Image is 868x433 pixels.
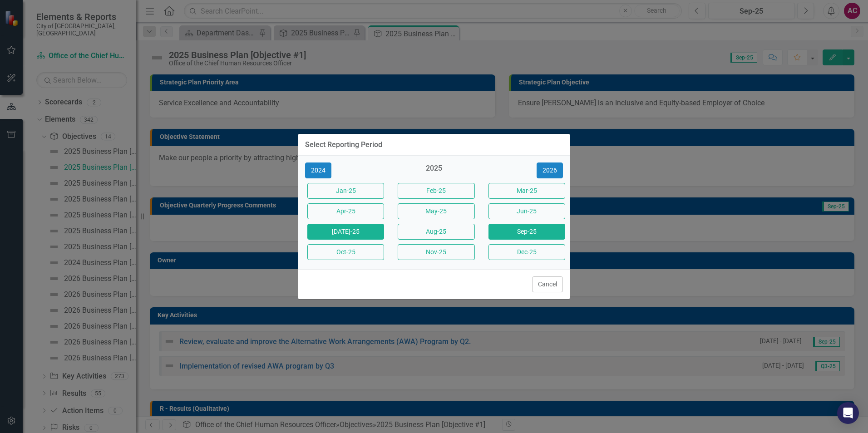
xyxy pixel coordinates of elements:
[395,163,472,178] div: 2025
[307,203,384,219] button: Apr-25
[398,203,474,219] button: May-25
[305,141,382,149] div: Select Reporting Period
[398,244,474,260] button: Nov-25
[532,276,563,292] button: Cancel
[537,162,563,178] button: 2026
[398,224,474,240] button: Aug-25
[307,244,384,260] button: Oct-25
[837,402,859,424] div: Open Intercom Messenger
[488,203,565,219] button: Jun-25
[307,224,384,240] button: [DATE]-25
[398,183,474,199] button: Feb-25
[305,162,331,178] button: 2024
[307,183,384,199] button: Jan-25
[488,183,565,199] button: Mar-25
[488,244,565,260] button: Dec-25
[488,224,565,240] button: Sep-25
